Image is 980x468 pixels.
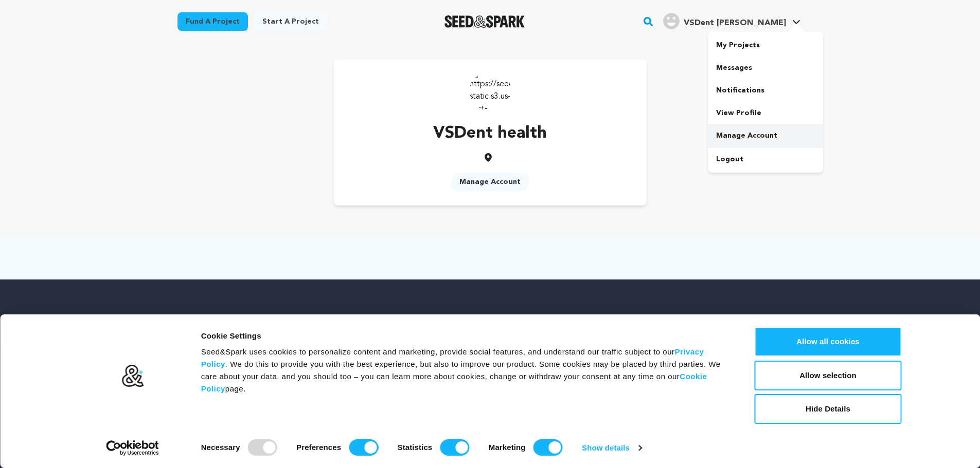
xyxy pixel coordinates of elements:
[362,312,433,329] h5: Company
[444,15,525,28] img: Seed&Spark Logo Dark Mode
[201,330,732,342] div: Cookie Settings
[755,327,902,357] button: Allow all cookies
[398,443,433,452] strong: Statistics
[663,13,786,29] div: VSDent h.'s Profile
[708,148,823,171] a: Logout
[708,102,823,124] a: View Profile
[708,79,823,102] a: Notifications
[444,15,525,28] a: Seed&Spark Homepage
[708,124,823,147] a: Manage Account
[201,435,201,436] legend: Consent Selection
[546,312,618,329] h5: Support
[639,312,803,329] h5: Stay up to date
[661,11,803,29] a: VSDent h.'s Profile
[684,19,786,27] span: VSDent [PERSON_NAME]
[582,440,642,456] a: Show details
[87,440,177,456] a: Usercentrics Cookiebot - opens in a new window
[454,312,526,345] h5: For Creators
[201,346,732,395] div: Seed&Spark uses cookies to personalize content and marketing, provide social features, and unders...
[661,11,803,32] span: VSDent h.'s Profile
[296,443,341,452] strong: Preferences
[663,13,680,29] img: user.png
[470,70,511,111] img: https://seedandspark-static.s3.us-east-2.amazonaws.com/images/User/002/321/919/medium/ACg8ocLtJCr...
[254,12,327,31] a: Start a project
[451,173,529,191] a: Manage Account
[755,361,902,390] button: Allow selection
[755,394,902,424] button: Hide Details
[489,443,526,452] strong: Marketing
[433,121,547,146] p: VSDent health
[708,34,823,57] a: My Projects
[177,12,248,31] a: Fund a project
[201,443,240,452] strong: Necessary
[708,57,823,79] a: Messages
[121,364,144,388] img: logo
